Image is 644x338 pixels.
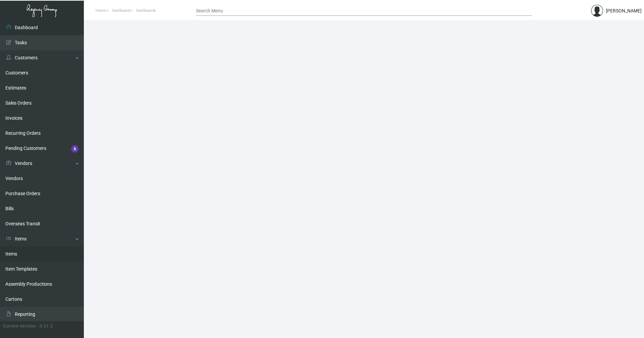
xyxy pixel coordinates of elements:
[40,323,53,330] div: 0.51.2
[112,8,130,13] span: Dashboard
[591,5,603,17] img: admin@bootstrapmaster.com
[136,8,156,13] span: Dashboards
[96,8,106,13] span: Home
[606,7,642,14] div: [PERSON_NAME]
[3,323,37,330] div: Current version:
